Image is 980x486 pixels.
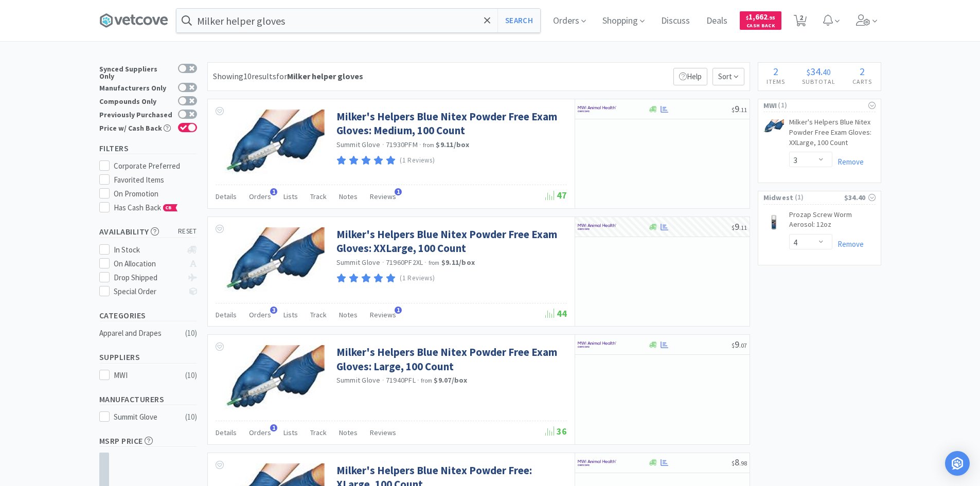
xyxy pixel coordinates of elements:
span: Notes [339,310,358,319]
div: Favorited Items [114,174,197,186]
span: 1 [395,307,402,314]
h4: Items [758,77,794,86]
div: Manufacturers Only [99,83,173,92]
span: 71930PFM [386,140,418,149]
span: . 07 [739,341,747,349]
p: (1 Reviews) [400,273,435,284]
span: ( 1 ) [777,100,865,111]
a: $1,662.95Cash Back [740,7,781,34]
h5: Suppliers [99,351,197,363]
span: 9 [732,338,747,350]
span: 9 [732,103,747,115]
span: Track [310,310,327,319]
div: On Promotion [114,188,197,200]
span: $ [732,459,735,467]
span: Lists [283,428,298,437]
div: Showing 10 results [213,70,363,83]
span: Lists [283,192,298,201]
span: Orders [249,428,271,437]
span: 3 [270,307,277,314]
input: Search by item, sku, manufacturer, ingredient, size... [176,9,540,32]
span: 1 [395,188,402,195]
span: $ [732,106,735,114]
span: · [382,140,384,149]
span: 1 [270,424,277,431]
span: . 98 [739,459,747,467]
span: Orders [249,310,271,319]
span: Details [216,192,237,201]
span: Orders [249,192,271,201]
div: Special Order [114,285,182,298]
span: reset [178,226,197,237]
span: Notes [339,192,358,201]
span: Track [310,192,327,201]
div: Drop Shipped [114,272,182,284]
div: MWI [114,369,177,382]
div: ( 10 ) [185,411,197,423]
a: Summit Glove [336,140,381,149]
h5: Availability [99,226,197,238]
span: from [423,141,434,149]
span: 36 [545,425,567,437]
span: 2 [860,65,865,78]
div: Price w/ Cash Back [99,123,173,132]
span: . 11 [739,224,747,231]
span: $ [732,224,735,231]
span: from [429,259,440,266]
h5: Filters [99,142,197,154]
img: 855385eda9ed407b89ae131e82bb1c8a_34853.png [224,345,325,412]
div: Synced Suppliers Only [99,64,173,80]
span: · [417,375,419,385]
span: from [421,377,432,384]
img: f6b2451649754179b5b4e0c70c3f7cb0_2.png [578,455,616,471]
span: Details [216,428,237,437]
span: 47 [545,189,567,201]
div: Apparel and Drapes [99,327,183,339]
span: Sort [712,68,744,85]
div: $34.40 [844,192,876,203]
div: Previously Purchased [99,110,173,118]
a: Summit Glove [336,258,381,267]
img: f6b2451649754179b5b4e0c70c3f7cb0_2.png [578,101,616,117]
span: 1 [270,188,277,195]
strong: Milker helper gloves [287,71,363,81]
span: · [419,140,421,149]
div: ( 10 ) [185,369,197,382]
strong: $9.11 / box [441,258,475,267]
div: . [794,66,844,77]
span: Notes [339,428,358,437]
p: (1 Reviews) [400,155,435,166]
a: Remove [832,157,864,167]
div: ( 10 ) [185,327,197,339]
h5: MSRP Price [99,435,197,447]
span: 71960PF2XL [386,258,423,267]
span: 44 [545,308,567,319]
p: Help [673,68,707,85]
span: 40 [823,67,831,77]
span: Reviews [370,192,396,201]
span: CB [164,205,174,211]
a: Milker's Helpers Blue Nitex Powder Free Exam Gloves: XXLarge, 100 Count [789,117,876,152]
span: for [276,71,363,81]
span: Lists [283,310,298,319]
img: 7045f87ce3f54ec3a3b6a912b038178f_116934.jpeg [763,212,784,232]
a: Milker's Helpers Blue Nitex Powder Free Exam Gloves: XXLarge, 100 Count [336,227,564,256]
h4: Subtotal [794,77,844,86]
span: $ [732,341,735,349]
a: Prozap Screw Worm Aerosol: 12oz [789,210,876,234]
span: 1,662 [746,12,775,22]
img: f6b2451649754179b5b4e0c70c3f7cb0_2.png [578,219,616,235]
a: Discuss [657,16,694,26]
div: On Allocation [114,258,182,270]
span: $ [746,14,749,21]
div: Summit Glove [114,411,177,423]
strong: $9.11 / box [436,140,469,149]
span: Reviews [370,310,396,319]
div: Open Intercom Messenger [945,451,970,476]
span: 2 [773,65,778,78]
a: Summit Glove [336,375,381,385]
span: 8 [732,456,747,468]
span: 71940PFL [386,375,416,385]
span: Details [216,310,237,319]
div: Corporate Preferred [114,160,197,172]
